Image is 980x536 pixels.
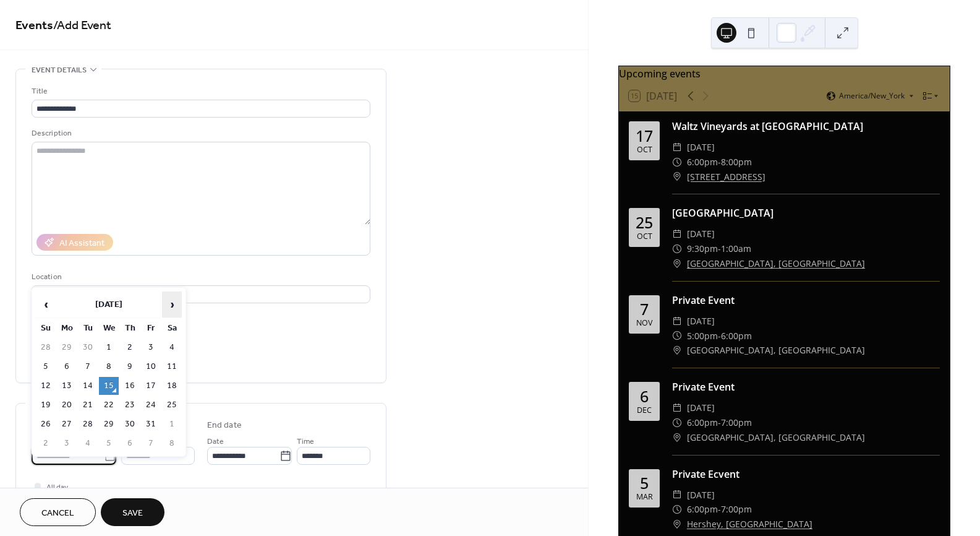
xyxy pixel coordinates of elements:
td: 23 [120,396,140,414]
td: 5 [99,434,119,452]
div: Waltz Vineyards at [GEOGRAPHIC_DATA] [672,119,940,134]
div: ​ [672,502,682,517]
td: 3 [57,434,77,452]
span: 6:00pm [687,155,718,170]
span: 7:00pm [721,415,752,430]
div: Location [32,270,368,283]
div: ​ [672,329,682,344]
div: 5 [640,475,649,491]
td: 6 [57,358,77,376]
td: 25 [162,396,182,414]
td: 6 [120,434,140,452]
div: Title [32,85,368,98]
td: 1 [162,415,182,433]
td: 16 [120,377,140,395]
span: [DATE] [687,314,715,329]
span: [DATE] [687,227,715,241]
span: - [718,241,721,256]
span: 6:00pm [687,502,718,517]
div: 6 [640,389,649,404]
span: - [718,502,721,517]
td: 8 [162,434,182,452]
td: 26 [36,415,56,433]
th: Su [36,319,56,337]
span: - [718,155,721,170]
td: 2 [120,339,140,357]
th: Mo [57,319,77,337]
span: America/New_York [839,92,905,100]
div: ​ [672,343,682,358]
th: We [99,319,119,337]
td: 24 [141,396,161,414]
div: ​ [672,140,682,155]
a: [GEOGRAPHIC_DATA], [GEOGRAPHIC_DATA] [687,256,865,271]
th: [DATE] [57,292,161,318]
div: Oct [637,146,652,154]
a: [STREET_ADDRESS] [687,170,765,184]
div: Description [32,127,368,140]
span: 5:00pm [687,329,718,344]
td: 11 [162,358,182,376]
span: Event details [32,64,87,77]
th: Fr [141,319,161,337]
div: 17 [636,128,653,144]
div: End date [207,419,242,432]
span: 6:00pm [721,329,752,344]
td: 28 [78,415,98,433]
div: Private Ecvent [672,467,940,482]
div: Dec [637,407,652,415]
a: Hershey, [GEOGRAPHIC_DATA] [687,517,812,532]
span: [DATE] [687,488,715,503]
td: 30 [78,339,98,357]
td: 1 [99,339,119,357]
span: [DATE] [687,140,715,155]
div: ​ [672,488,682,503]
td: 28 [36,339,56,357]
div: ​ [672,415,682,430]
div: Nov [636,319,652,327]
td: 7 [78,358,98,376]
div: ​ [672,241,682,256]
td: 29 [99,415,119,433]
th: Tu [78,319,98,337]
th: Sa [162,319,182,337]
span: Date [207,435,224,448]
td: 13 [57,377,77,395]
span: [GEOGRAPHIC_DATA], [GEOGRAPHIC_DATA] [687,430,865,445]
div: Oct [637,233,652,241]
span: All day [46,481,68,494]
span: 9:30pm [687,241,718,256]
span: Save [122,507,143,520]
td: 20 [57,396,77,414]
a: Events [15,14,53,38]
td: 5 [36,358,56,376]
td: 8 [99,358,119,376]
div: Upcoming events [619,66,950,81]
td: 12 [36,377,56,395]
span: › [163,292,181,317]
span: / Add Event [53,14,111,38]
td: 3 [141,339,161,357]
td: 21 [78,396,98,414]
div: ​ [672,227,682,241]
span: 8:00pm [721,155,752,170]
td: 30 [120,415,140,433]
div: Mar [636,493,653,501]
td: 22 [99,396,119,414]
span: [DATE] [687,400,715,415]
div: ​ [672,170,682,184]
span: 7:00pm [721,502,752,517]
span: Time [297,435,314,448]
div: Private Event [672,379,940,394]
td: 10 [141,358,161,376]
span: Cancel [41,507,74,520]
span: 6:00pm [687,415,718,430]
span: [GEOGRAPHIC_DATA], [GEOGRAPHIC_DATA] [687,343,865,358]
td: 14 [78,377,98,395]
div: 25 [636,215,653,230]
div: Private Event [672,293,940,308]
td: 15 [99,377,119,395]
button: Cancel [20,498,96,526]
th: Th [120,319,140,337]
